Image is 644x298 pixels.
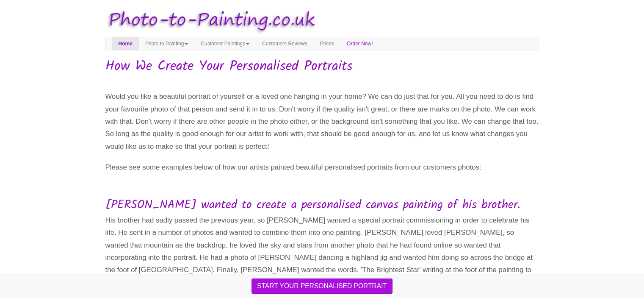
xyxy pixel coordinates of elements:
button: START YOUR PERSONALISED PORTRAIT [252,279,392,294]
p: His brother had sadly passed the previous year, so [PERSON_NAME] wanted a special portrait commis... [105,214,539,289]
a: Order Now! [340,37,379,50]
p: Please see some examples below of how our artists painted beautiful personalised portraits from o... [105,161,539,173]
a: Customer Paintings [194,37,256,50]
h1: How We Create Your Personalised Portraits [105,59,539,74]
a: Customers Reviews [256,37,314,50]
img: Photo to Painting [101,4,318,37]
a: Home [112,37,139,50]
a: Prices [314,37,340,50]
p: Would you like a beautiful portrait of yourself or a loved one hanging in your home? We can do ju... [105,90,539,153]
h2: [PERSON_NAME] wanted to create a personalised canvas painting of his brother. [105,199,539,212]
a: Photo to Painting [139,37,194,50]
